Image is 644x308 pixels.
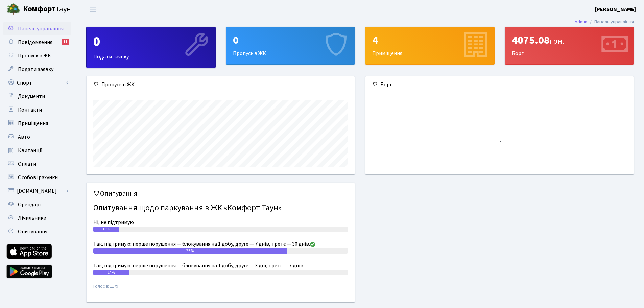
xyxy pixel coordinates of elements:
div: 76% [93,248,287,254]
h4: Опитування щодо паркування в ЖК «Комфорт Таун» [93,200,348,216]
div: Ні, не підтримую [93,218,348,227]
div: Так, підтримую: перше порушення — блокування на 1 добу, друге — 3 дні, третє — 7 днів [93,262,348,270]
span: Приміщення [18,120,48,127]
a: Приміщення [3,117,71,130]
a: Повідомлення11 [3,35,71,49]
span: Лічильники [18,214,46,222]
a: Контакти [3,103,71,117]
span: Особові рахунки [18,174,58,181]
a: Документи [3,90,71,103]
span: Документи [18,93,45,100]
a: Квитанції [3,144,71,157]
a: 0Подати заявку [86,27,216,68]
div: Борг [365,76,634,93]
a: Авто [3,130,71,144]
a: 0Пропуск в ЖК [226,27,355,65]
a: Admin [575,18,587,25]
div: 10% [93,227,119,232]
div: 4 [372,34,487,47]
a: Оплати [3,157,71,171]
div: 11 [62,39,69,45]
span: Пропуск в ЖК [18,52,51,60]
span: Авто [18,133,30,141]
a: Лічильники [3,211,71,225]
li: Панель управління [587,18,634,26]
span: Таун [23,4,71,15]
a: Панель управління [3,22,71,35]
span: Опитування [18,228,47,235]
span: Орендарі [18,201,41,208]
div: 4075.08 [512,34,627,47]
div: Приміщення [365,27,494,64]
a: Пропуск в ЖК [3,49,71,63]
span: Контакти [18,106,42,114]
div: 0 [93,34,209,50]
a: [PERSON_NAME] [595,5,636,14]
span: Повідомлення [18,39,52,46]
div: Пропуск в ЖК [87,76,355,93]
a: Орендарі [3,198,71,211]
span: Подати заявку [18,66,53,73]
small: Голосів: 1179 [93,283,348,295]
b: [PERSON_NAME] [595,6,636,13]
a: [DOMAIN_NAME] [3,184,71,198]
span: Панель управління [18,25,64,32]
button: Переключити навігацію [85,4,101,15]
div: Так, підтримую: перше порушення — блокування на 1 добу, друге — 7 днів, третє — 30 днів. [93,240,348,248]
a: Опитування [3,225,71,238]
div: Подати заявку [87,27,215,68]
nav: breadcrumb [565,15,644,29]
div: Пропуск в ЖК [226,27,355,64]
div: 0 [233,34,348,47]
b: Комфорт [23,4,55,15]
img: logo.png [7,3,20,16]
span: грн. [550,35,564,47]
a: Особові рахунки [3,171,71,184]
span: Квитанції [18,147,43,154]
a: Подати заявку [3,63,71,76]
h5: Опитування [93,190,348,198]
div: Борг [505,27,634,64]
a: Спорт [3,76,71,90]
div: 14% [93,270,129,275]
a: 4Приміщення [365,27,495,65]
span: Оплати [18,160,36,168]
